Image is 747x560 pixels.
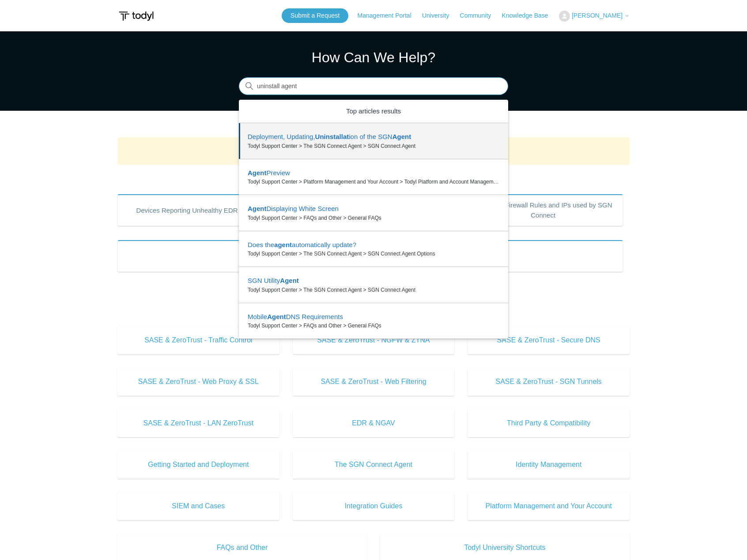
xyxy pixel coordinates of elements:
[460,11,500,20] a: Community
[131,501,266,511] span: SIEM and Cases
[248,241,356,250] zd-autocomplete-title-multibrand: Suggested result 4 Does the agent automatically update?
[468,492,630,520] a: Platform Management and Your Account
[131,418,266,428] span: SASE & ZeroTrust - LAN ZeroTrust
[468,326,630,354] a: SASE & ZeroTrust - Secure DNS
[282,8,348,23] a: Submit a Request
[117,194,277,226] a: Devices Reporting Unhealthy EDR States
[117,326,279,354] a: SASE & ZeroTrust - Traffic Control
[248,322,499,330] zd-autocomplete-breadcrumbs-multibrand: Todyl Support Center > FAQs and Other > General FAQs
[248,169,290,178] zd-autocomplete-title-multibrand: Suggested result 2 Agent Preview
[306,501,441,511] span: Integration Guides
[131,542,354,553] span: FAQs and Other
[481,335,616,346] span: SASE & ZeroTrust - Secure DNS
[358,11,420,20] a: Management Portal
[267,313,286,320] em: Agent
[117,307,630,322] h2: Knowledge Base
[117,368,279,396] a: SASE & ZeroTrust - Web Proxy & SSL
[468,451,630,479] a: Identity Management
[306,459,441,470] span: The SGN Connect Agent
[117,8,155,24] img: Todyl Support Center Help Center home page
[248,313,343,322] zd-autocomplete-title-multibrand: Suggested result 6 Mobile Agent DNS Requirements
[117,240,623,272] a: Product Updates
[293,451,455,479] a: The SGN Connect Agent
[280,277,299,284] em: Agent
[293,326,455,354] a: SASE & ZeroTrust - NGFW & ZTNA
[315,133,349,140] em: Uninstallat
[481,501,616,511] span: Platform Management and Your Account
[248,178,499,186] zd-autocomplete-breadcrumbs-multibrand: Todyl Support Center > Platform Management and Your Account > Todyl Platform and Account Management
[481,418,616,428] span: Third Party & Compatibility
[248,250,499,258] zd-autocomplete-breadcrumbs-multibrand: Todyl Support Center > The SGN Connect Agent > SGN Connect Agent Options
[248,205,339,214] zd-autocomplete-title-multibrand: Suggested result 3 Agent Displaying White Screen
[239,100,508,124] zd-autocomplete-header: Top articles results
[393,542,616,553] span: Todyl University Shortcuts
[117,172,630,186] h2: Popular Articles
[248,169,267,177] em: Agent
[293,368,455,396] a: SASE & ZeroTrust - Web Filtering
[422,11,458,20] a: University
[502,11,557,20] a: Knowledge Base
[239,78,508,95] input: Search
[293,492,455,520] a: Integration Guides
[131,459,266,470] span: Getting Started and Deployment
[306,418,441,428] span: EDR & NGAV
[306,376,441,387] span: SASE & ZeroTrust - Web Filtering
[117,492,279,520] a: SIEM and Cases
[248,286,499,294] zd-autocomplete-breadcrumbs-multibrand: Todyl Support Center > The SGN Connect Agent > SGN Connect Agent
[392,133,411,140] em: Agent
[248,205,267,212] em: Agent
[131,376,266,387] span: SASE & ZeroTrust - Web Proxy & SSL
[131,335,266,346] span: SASE & ZeroTrust - Traffic Control
[559,11,630,22] button: [PERSON_NAME]
[117,451,279,479] a: Getting Started and Deployment
[117,409,279,437] a: SASE & ZeroTrust - LAN ZeroTrust
[248,133,411,142] zd-autocomplete-title-multibrand: Suggested result 1 Deployment, Updating, Uninstallation of the SGN Agent
[248,277,299,286] zd-autocomplete-title-multibrand: Suggested result 5 SGN Utility Agent
[468,368,630,396] a: SASE & ZeroTrust - SGN Tunnels
[468,409,630,437] a: Third Party & Compatibility
[463,194,623,226] a: Outbound Firewall Rules and IPs used by SGN Connect
[248,142,499,150] zd-autocomplete-breadcrumbs-multibrand: Todyl Support Center > The SGN Connect Agent > SGN Connect Agent
[572,12,622,19] span: [PERSON_NAME]
[239,47,508,68] h1: How Can We Help?
[274,241,292,248] em: agent
[293,409,455,437] a: EDR & NGAV
[481,459,616,470] span: Identity Management
[481,376,616,387] span: SASE & ZeroTrust - SGN Tunnels
[248,214,499,222] zd-autocomplete-breadcrumbs-multibrand: Todyl Support Center > FAQs and Other > General FAQs
[306,335,441,346] span: SASE & ZeroTrust - NGFW & ZTNA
